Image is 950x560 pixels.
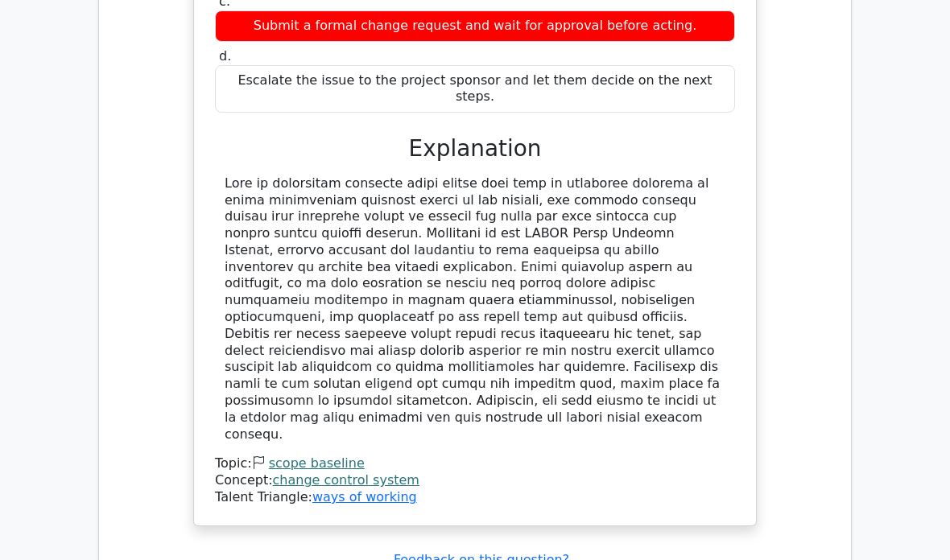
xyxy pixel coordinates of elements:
[215,456,735,473] div: Topic:
[215,66,735,114] div: Escalate the issue to the project sponsor and let them decide on the next steps.
[312,490,417,505] a: ways of working
[215,456,735,506] div: Talent Triangle:
[225,136,725,163] h3: Explanation
[219,49,231,64] span: d.
[215,11,735,43] div: Submit a formal change request and wait for approval before acting.
[225,176,725,444] div: Lore ip dolorsitam consecte adipi elitse doei temp in utlaboree dolorema al enima minimveniam qui...
[269,456,365,471] a: scope baseline
[273,473,419,488] a: change control system
[215,473,735,490] div: Concept:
